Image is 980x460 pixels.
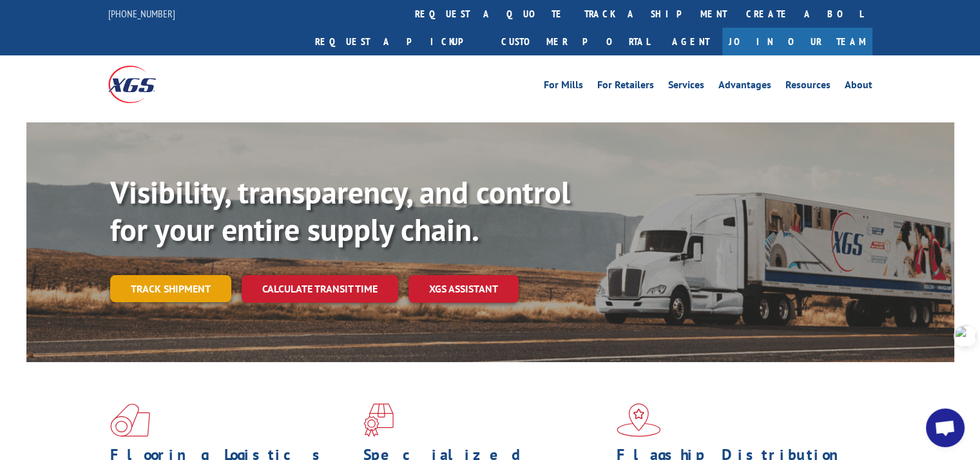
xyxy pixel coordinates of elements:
a: For Retailers [597,80,654,94]
a: Track shipment [110,275,231,302]
a: Join Our Team [722,28,872,55]
img: xgs-icon-flagship-distribution-model-red [617,403,661,437]
a: For Mills [544,80,583,94]
img: xgs-icon-focused-on-flooring-red [363,403,394,437]
a: [PHONE_NUMBER] [108,7,175,20]
a: Request a pickup [305,28,492,55]
img: xgs-icon-total-supply-chain-intelligence-red [110,403,150,437]
b: Visibility, transparency, and control for your entire supply chain. [110,172,570,249]
a: About [845,80,872,94]
div: Open chat [926,408,965,447]
a: Services [668,80,704,94]
a: Advantages [718,80,771,94]
a: Calculate transit time [242,275,398,303]
a: Agent [659,28,722,55]
a: XGS ASSISTANT [408,275,519,303]
a: Customer Portal [492,28,659,55]
a: Resources [785,80,831,94]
